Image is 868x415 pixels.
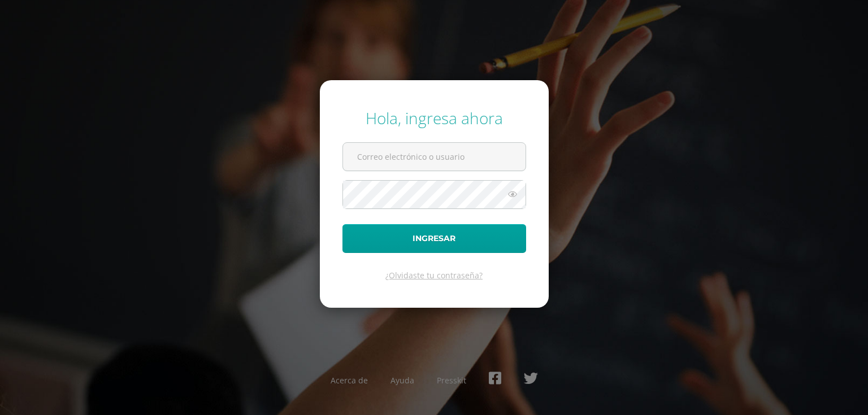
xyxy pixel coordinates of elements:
button: Ingresar [342,224,526,253]
a: Presskit [437,375,466,386]
div: Hola, ingresa ahora [342,107,526,129]
a: Ayuda [390,375,414,386]
a: Acerca de [331,375,368,386]
input: Correo electrónico o usuario [343,143,526,171]
a: ¿Olvidaste tu contraseña? [385,270,483,281]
